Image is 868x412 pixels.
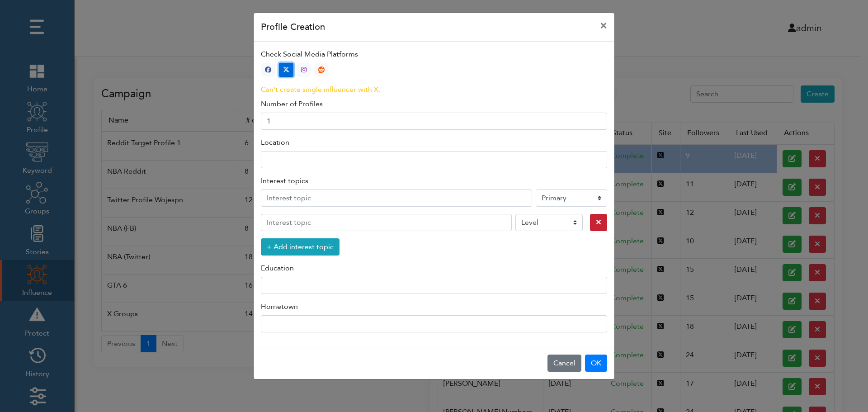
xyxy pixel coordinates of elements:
[261,189,532,207] input: Interest topic
[261,263,607,277] legend: Education
[261,301,607,315] legend: Hometown
[261,49,607,63] legend: Check Social Media Platforms
[547,355,581,372] button: Cancel
[261,137,607,151] legend: Location
[261,238,340,256] button: + Add interest topic
[261,20,325,34] h5: Profile Creation
[261,84,607,95] div: Can't create single influencer with X.
[261,99,607,113] legend: Number of Profiles
[261,175,607,189] legend: Interest topics
[261,214,512,231] input: Interest topic
[585,355,607,372] button: OK
[593,13,614,38] button: Close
